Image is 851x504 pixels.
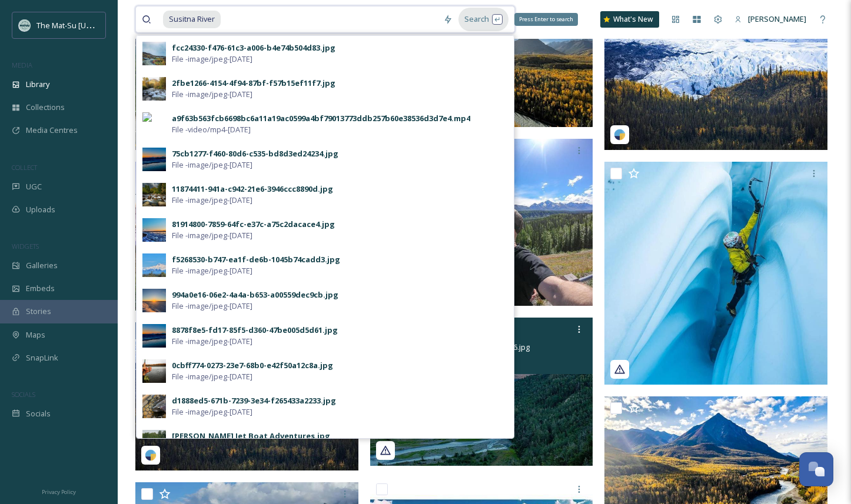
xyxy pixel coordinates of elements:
img: a9f63b563fcb6698bc6a11a19ac0599a4bf79013773ddb257b60e38536d3d7e4.mp4 [142,112,166,136]
span: COLLECT [12,163,37,172]
div: Search [458,8,508,31]
img: 9a33fef8-6230-4387-9f17-e87ebb2504c5.jpg [142,183,166,206]
img: snapsea-logo.png [614,129,626,141]
span: UGC [26,181,42,192]
img: Glenn Highway National Scenic Byway.jpg [135,1,358,150]
img: b0ef62a2-c29f-4924-9b30-74f81126c4be.jpg [142,324,166,348]
a: [PERSON_NAME] [729,8,812,31]
span: File - image/jpeg - [DATE] [172,301,252,312]
span: File - image/jpeg - [DATE] [172,406,252,418]
span: Uploads [26,204,55,215]
span: Maps [26,329,45,341]
img: 0b688241-1ea8-4cb3-ae4c-684695ff4300.jpg [142,218,166,242]
img: 8e9cb322-a326-4e02-af61-8c20ed5b164f.jpg [142,395,166,418]
div: 11874411-941a-c942-21e6-3946ccc8890d.jpg [172,183,333,195]
span: SnapLink [26,352,58,363]
img: 823f6d3f-32a7-07ad-17c7-2bcde58a71b7.jpg [135,162,358,311]
span: File - image/jpeg - [DATE] [172,336,252,347]
span: WIDGETS [12,242,39,251]
span: File - image/jpeg - [DATE] [172,265,252,276]
div: Press Enter to search [514,13,578,26]
img: snapsea-logo.png [145,449,157,461]
img: f64ad88d-a504-4957-89bd-bfef7ed1dae8.jpg [142,253,166,277]
span: File - image/jpeg - [DATE] [172,89,252,100]
span: Socials [26,408,51,419]
div: 81914800-7859-64fc-e37c-a75c2dacace4.jpg [172,219,335,230]
div: [PERSON_NAME] Jet Boat Adventures.jpg [172,430,330,442]
div: 0cbff774-0273-23e7-68b0-e42f50a12c8a.jpg [172,360,333,371]
span: Library [26,79,49,90]
img: 3b826d53-ad32-441c-a990-d389aa1ec7af.jpg [142,289,166,312]
img: b2e4e2e2-1fac-1281-9ac5-49950b0b85d5.jpg [604,162,827,385]
img: a4e60e3d-054d-274f-9167-3009fee7cbbf.jpg [604,1,827,150]
div: 75cb1277-f460-80d6-c535-bd8d3ed24234.jpg [172,148,338,159]
span: File - video/mp4 - [DATE] [172,124,251,135]
div: d1888ed5-671b-7239-3e34-f265433a2233.jpg [172,395,336,406]
span: Collections [26,102,65,113]
span: Media Centres [26,125,78,136]
span: File - image/jpeg - [DATE] [172,230,252,241]
img: 62fa8d54-b700-4ccb-bf59-65f7b67cd4c2.jpg [142,148,166,171]
img: e101bedf-c009-4d2a-a896-75bda4d329d4.jpg [142,359,166,383]
span: Susitna River [163,11,221,28]
img: f8be7d82-daf6-4749-9378-1d2df2d92bbf.jpg [142,77,166,101]
span: Embeds [26,283,55,294]
span: SOCIALS [12,390,35,399]
span: b5318fc9-3fd8-9290-9c1e-7356adeda726.jpg [376,342,530,352]
button: Open Chat [799,452,833,486]
img: f21a0586-704b-43d2-b3dd-908c79d0be76.jpg [142,42,166,65]
div: 8878f8e5-fd17-85f5-d360-47be005d5d61.jpg [172,325,338,336]
span: File - image/jpeg - [DATE] [172,54,252,65]
a: What's New [600,11,659,28]
div: a9f63b563fcb6698bc6a11a19ac0599a4bf79013773ddb257b60e38536d3d7e4.mp4 [172,113,470,124]
img: Social_thumbnail.png [19,19,31,31]
img: 46ac1aef-0c7a-4c6c-a418-d556f197dba8.jpg [142,430,166,453]
span: File - image/jpeg - [DATE] [172,195,252,206]
span: Privacy Policy [42,488,76,496]
div: fcc24330-f476-61c3-a006-b4e74b504d83.jpg [172,42,335,54]
span: MEDIA [12,61,32,69]
span: File - image/jpeg - [DATE] [172,159,252,171]
span: Galleries [26,260,58,271]
div: 994a0e16-06e2-4a4a-b653-a00559dec9cb.jpg [172,289,338,301]
div: 2fbe1266-4154-4f94-87bf-f57b15ef11f7.jpg [172,78,335,89]
span: [PERSON_NAME] [748,14,806,24]
span: The Mat-Su [US_STATE] [36,19,118,31]
div: f5268530-b747-ea1f-de6b-1045b74cadd3.jpg [172,254,340,265]
img: ac92358d-0f84-6537-4492-34044fd3ecec.jpg [135,322,358,471]
a: Privacy Policy [42,484,76,498]
span: File - image/jpeg - [DATE] [172,371,252,382]
span: Stories [26,306,51,317]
